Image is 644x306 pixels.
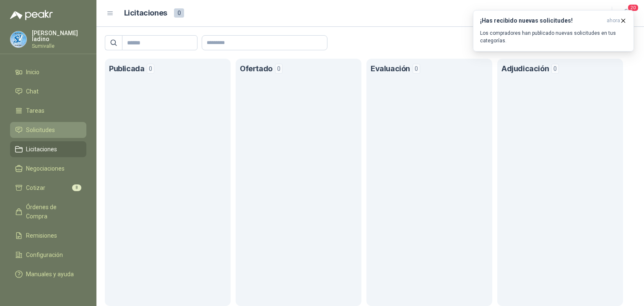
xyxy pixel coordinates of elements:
a: Solicitudes [10,122,86,138]
h1: Publicada [109,63,144,75]
span: Negociaciones [26,164,65,173]
span: Órdenes de Compra [26,202,78,221]
span: Remisiones [26,231,57,240]
span: Cotizar [26,183,45,192]
span: Chat [26,87,39,96]
p: Los compradores han publicado nuevas solicitudes en tus categorías. [480,29,627,44]
span: Tareas [26,106,44,115]
span: Solicitudes [26,125,55,135]
a: Cotizar8 [10,180,86,196]
h1: Evaluación [371,63,410,75]
a: Chat [10,83,86,99]
span: 0 [147,64,154,74]
a: Negociaciones [10,161,86,176]
span: Licitaciones [26,145,57,154]
button: ¡Has recibido nuevas solicitudes!ahora Los compradores han publicado nuevas solicitudes en tus ca... [473,10,634,52]
a: Configuración [10,247,86,263]
span: 0 [174,8,184,18]
img: Company Logo [10,31,26,47]
h3: ¡Has recibido nuevas solicitudes! [480,17,603,24]
span: 0 [413,64,420,74]
span: ahora [607,17,620,24]
a: Inicio [10,64,86,80]
span: Inicio [26,67,39,77]
p: Sumivalle [32,44,86,49]
h1: Ofertado [240,63,273,75]
a: Remisiones [10,228,86,244]
a: Manuales y ayuda [10,266,86,282]
span: 20 [627,4,639,12]
img: Logo peakr [10,10,53,20]
h1: Licitaciones [124,7,167,19]
a: Licitaciones [10,141,86,157]
p: [PERSON_NAME] ladino [32,30,86,42]
h1: Adjudicación [501,63,549,75]
a: Tareas [10,103,86,119]
span: Configuración [26,250,63,259]
span: 0 [551,64,559,74]
span: 8 [72,184,81,191]
span: Manuales y ayuda [26,270,74,279]
a: Órdenes de Compra [10,199,86,224]
button: 20 [619,6,634,21]
span: 0 [275,64,283,74]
